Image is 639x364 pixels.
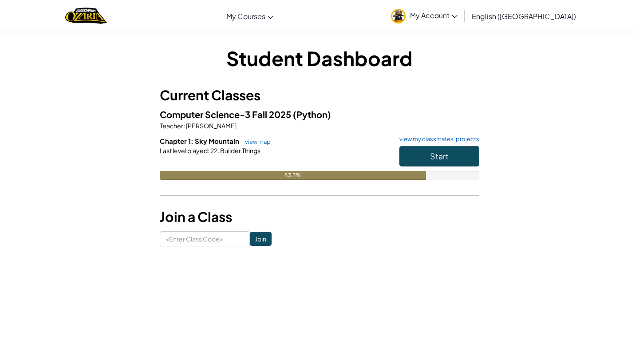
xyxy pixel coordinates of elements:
span: Chapter 1: Sky Mountain [160,137,241,145]
a: Ozaria by CodeCombat logo [65,7,106,25]
span: [PERSON_NAME] [185,122,237,130]
a: view map [241,138,271,145]
span: Teacher [160,122,183,130]
a: view my classmates' projects [395,136,479,142]
button: Start [399,146,479,166]
h3: Current Classes [160,85,479,105]
span: : [208,146,209,154]
span: English ([GEOGRAPHIC_DATA]) [472,12,576,21]
div: 83.3% [160,171,426,180]
span: Computer Science-3 Fall 2025 [160,109,293,120]
img: avatar [391,9,406,24]
h3: Join a Class [160,207,479,227]
span: : [183,122,185,130]
input: <Enter Class Code> [160,231,250,246]
span: My Courses [226,12,265,21]
a: English ([GEOGRAPHIC_DATA]) [467,4,580,28]
a: My Account [387,2,462,30]
a: My Courses [222,4,278,28]
span: My Account [410,11,458,20]
img: Home [65,7,106,25]
h1: Student Dashboard [160,44,479,72]
input: Join [250,232,272,246]
span: Builder Things [219,146,260,154]
span: (Python) [293,109,331,120]
span: 22. [209,146,219,154]
span: Start [430,151,449,161]
span: Last level played [160,146,208,154]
